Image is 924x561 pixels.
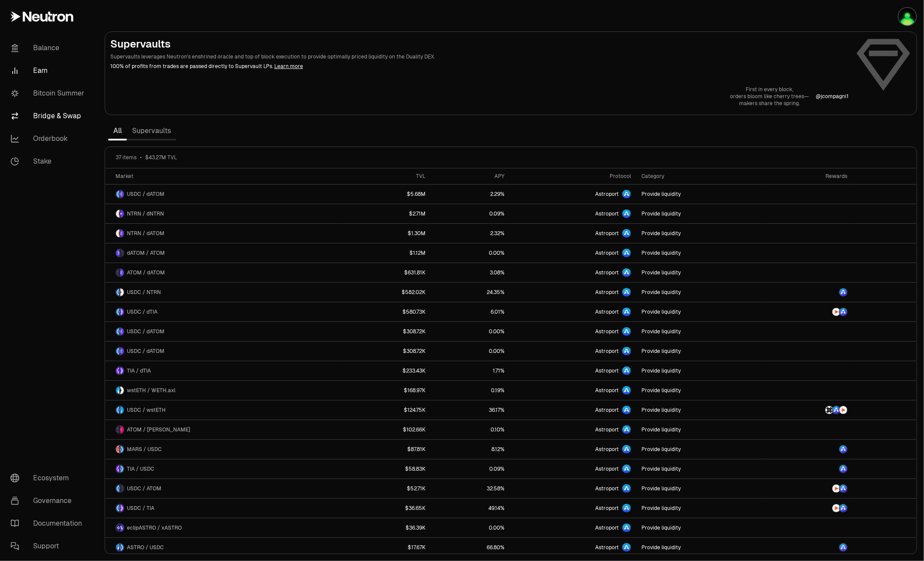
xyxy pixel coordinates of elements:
a: Astroport [510,538,636,557]
a: 49.14% [431,499,510,518]
a: Astroport [510,400,636,420]
img: ATOM Logo [116,426,119,434]
a: Astroport [510,479,636,498]
span: USDC / TIA [127,505,154,512]
a: 0.10% [431,420,510,439]
img: dTIA Logo [120,367,124,375]
a: Stake [3,150,94,173]
a: Astroport [510,322,636,341]
a: AXL LogoASTRO LogoNTRN Logo [766,400,853,420]
p: makers share the spring. [730,100,809,107]
img: USDC Logo [116,406,119,414]
a: Ecosystem [3,467,94,489]
span: Astroport [595,348,619,355]
a: $5.68M [341,185,431,204]
p: 100% of profits from trades are passed directly to Supervault LPs. [110,62,849,70]
a: ATOM LogostATOM LogoATOM / [PERSON_NAME] [105,420,341,439]
img: ASTRO Logo [839,485,847,493]
img: dATOM Logo [120,229,124,237]
img: stATOM Logo [120,426,124,434]
img: TIA Logo [116,465,119,473]
div: Category [641,173,761,180]
p: orders bloom like cherry trees— [730,93,809,100]
span: ATOM / dATOM [127,269,165,276]
img: ASTRO Logo [116,544,119,551]
a: USDC LogodTIA LogoUSDC / dTIA [105,302,341,322]
img: ASTRO Logo [839,288,847,296]
span: Astroport [595,230,619,237]
a: 32.58% [431,479,510,498]
span: USDC / dATOM [127,191,164,198]
a: $580.73K [341,302,431,322]
img: USDC Logo [120,465,124,473]
a: $631.81K [341,263,431,282]
img: dATOM Logo [120,328,124,335]
span: USDC / dATOM [127,348,164,355]
a: ASTRO LogoUSDC LogoASTRO / USDC [105,538,341,557]
img: NTRN Logo [839,406,847,414]
a: Provide liquidity [636,283,766,302]
a: Provide liquidity [636,263,766,282]
a: Provide liquidity [636,420,766,439]
img: USDC Logo [116,504,119,512]
a: 0.00% [431,322,510,341]
a: 66.80% [431,538,510,557]
div: Rewards [771,173,848,180]
span: Astroport [595,289,619,296]
a: Provide liquidity [636,400,766,420]
a: USDC LogodATOM LogoUSDC / dATOM [105,185,341,204]
img: USDC Logo [116,485,119,493]
a: Provide liquidity [636,479,766,498]
p: Supervaults leverages Neutron's enshrined oracle and top of block execution to provide optimally ... [110,53,849,61]
a: $52.71K [341,479,431,498]
img: dNTRN Logo [120,210,124,218]
img: wstETH Logo [116,387,119,394]
a: Astroport [510,459,636,479]
a: 36.17% [431,400,510,420]
img: ASTRO Logo [839,308,847,316]
span: Astroport [595,524,619,531]
a: USDC LogoNTRN LogoUSDC / NTRN [105,283,341,302]
img: wstETH Logo [120,406,124,414]
a: Astroport [510,302,636,322]
a: $58.83K [341,459,431,479]
a: Documentation [3,512,94,535]
a: USDC LogowstETH LogoUSDC / wstETH [105,400,341,420]
a: USDC LogoTIA LogoUSDC / TIA [105,499,341,518]
a: eclipASTRO LogoxASTRO LogoeclipASTRO / xASTRO [105,518,341,537]
a: 6.01% [431,302,510,322]
a: Provide liquidity [636,538,766,557]
div: Protocol [515,173,631,180]
a: USDC LogoATOM LogoUSDC / ATOM [105,479,341,498]
a: Bridge & Swap [3,105,94,127]
a: Earn [3,59,94,82]
a: Astroport [510,185,636,204]
a: $17.67K [341,538,431,557]
span: Astroport [595,485,619,492]
span: Astroport [595,367,619,374]
a: Governance [3,489,94,512]
a: 8.12% [431,440,510,459]
span: Astroport [595,250,619,257]
a: $36.65K [341,499,431,518]
img: ATOM Logo [120,249,124,257]
a: Provide liquidity [636,243,766,263]
div: APY [436,173,505,180]
a: USDC LogodATOM LogoUSDC / dATOM [105,322,341,341]
img: NTRN Logo [832,485,840,493]
img: dATOM Logo [120,269,124,277]
a: 0.00% [431,243,510,263]
a: $2.71M [341,204,431,223]
span: NTRN / dATOM [127,230,164,237]
img: ATOM Logo [120,485,124,493]
a: All [108,122,127,140]
a: $308.72K [341,342,431,361]
span: Astroport [595,407,619,414]
a: Bitcoin Summer [3,82,94,105]
a: dATOM LogoATOM LogodATOM / ATOM [105,243,341,263]
span: NTRN / dNTRN [127,210,164,217]
h2: Supervaults [110,37,849,51]
a: 0.19% [431,381,510,400]
span: USDC / ATOM [127,485,161,492]
span: Astroport [595,446,619,453]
